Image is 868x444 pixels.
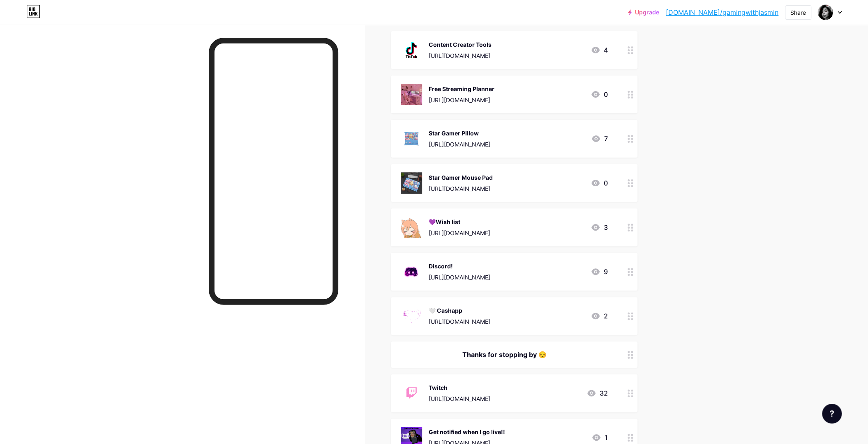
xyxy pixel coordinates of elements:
[401,84,422,105] img: Free Streaming Planner
[666,7,778,17] a: [DOMAIN_NAME]/gamingwithjasmin
[628,9,659,16] a: Upgrade
[401,305,422,327] img: 🤍 Cashapp
[429,85,494,93] div: Free Streaming Planner
[429,217,490,226] div: 💜Wish list
[591,45,608,55] div: 4
[429,273,490,282] div: [URL][DOMAIN_NAME]
[591,433,608,442] div: 1
[790,8,806,17] div: Share
[429,262,490,270] div: Discord!
[591,267,608,277] div: 9
[429,306,490,315] div: 🤍 Cashapp
[429,173,493,182] div: Star Gamer Mouse Pad
[429,428,505,436] div: Get notified when I go live!!
[591,222,608,232] div: 3
[586,388,608,398] div: 32
[591,311,608,321] div: 2
[817,5,833,20] img: jas_714
[429,140,490,149] div: [URL][DOMAIN_NAME]
[429,317,490,326] div: [URL][DOMAIN_NAME]
[401,350,608,359] div: Thanks for stopping by ☺️
[429,96,494,104] div: [URL][DOMAIN_NAME]
[401,128,422,149] img: Star Gamer Pillow
[401,39,422,61] img: Content Creator Tools
[429,394,490,403] div: [URL][DOMAIN_NAME]
[429,129,490,137] div: Star Gamer Pillow
[591,134,608,144] div: 7
[429,40,492,49] div: Content Creator Tools
[429,51,492,60] div: [URL][DOMAIN_NAME]
[401,382,422,404] img: Twitch
[429,184,493,193] div: [URL][DOMAIN_NAME]
[591,178,608,188] div: 0
[401,172,422,194] img: Star Gamer Mouse Pad
[401,261,422,282] img: Discord!
[591,89,608,99] div: 0
[401,217,422,238] img: 💜Wish list
[429,229,490,237] div: [URL][DOMAIN_NAME]
[429,383,490,392] div: Twitch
